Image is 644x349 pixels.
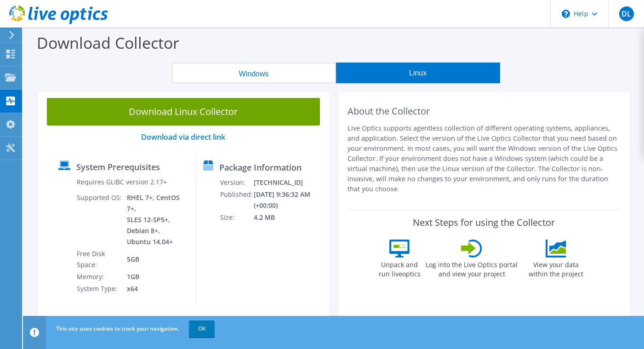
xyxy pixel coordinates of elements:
[425,257,518,279] label: Log into the Live Optics portal and view your project
[76,192,126,248] td: Supported OS:
[413,217,555,228] label: Next Steps for using the Collector
[189,320,215,337] a: OK
[619,6,634,21] span: DL
[348,123,621,194] p: Live Optics supports agentless collection of different operating systems, appliances, and applica...
[126,248,189,271] td: 5GB
[172,63,336,83] button: Windows
[126,283,189,295] td: x64
[253,177,325,189] td: [TECHNICAL_ID]
[562,10,570,18] svg: \n
[76,271,126,283] td: Memory:
[219,163,302,172] label: Package Information
[253,189,325,212] td: [DATE] 9:36:32 AM (+00:00)
[378,257,421,279] label: Unpack and run liveoptics
[523,257,589,279] label: View your data within the project
[126,192,189,248] td: RHEL 7+, CentOS 7+, SLES 12-SP5+, Debian 8+, Ubuntu 14.04+
[76,283,126,295] td: System Type:
[76,248,126,271] td: Free Disk Space:
[76,162,160,172] label: System Prerequisites
[141,132,225,142] a: Download via direct link
[253,212,325,223] td: 4.2 MB
[220,177,253,189] td: Version:
[220,189,253,212] td: Published:
[220,212,253,223] td: Size:
[47,98,320,126] a: Download Linux Collector
[336,63,500,83] button: Linux
[348,106,621,117] h2: About the Collector
[37,32,179,53] label: Download Collector
[77,177,167,187] label: Requires GLIBC version 2.17+
[126,271,189,283] td: 1GB
[56,325,179,332] span: This site uses cookies to track your navigation.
